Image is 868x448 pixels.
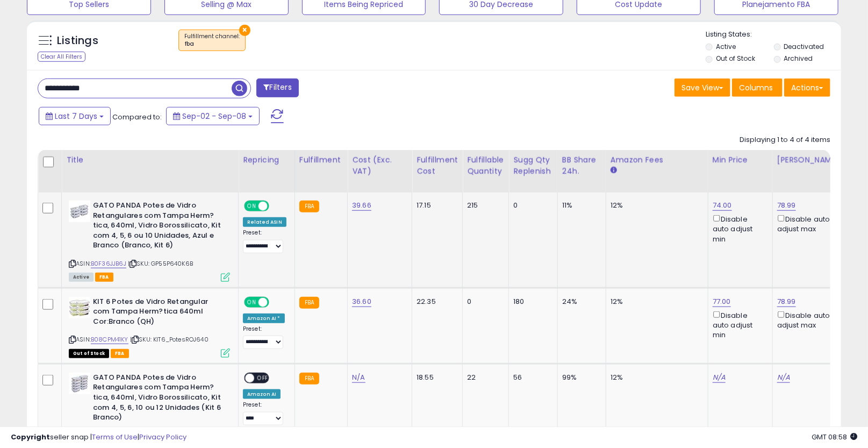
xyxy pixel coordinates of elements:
[11,432,50,442] strong: Copyright
[182,111,246,122] span: Sep-02 - Sep-08
[256,79,298,97] button: Filters
[777,296,796,307] a: 78.99
[513,297,549,307] div: 180
[611,201,700,210] div: 12%
[417,373,454,382] div: 18.55
[611,166,617,175] small: Amazon Fees.
[716,54,755,63] label: Out of Stock
[11,432,186,443] div: seller snap | |
[713,154,768,166] div: Min Price
[467,201,500,210] div: 215
[713,296,731,307] a: 77.00
[38,52,85,62] div: Clear All Filters
[784,54,813,63] label: Archived
[57,33,98,48] h5: Listings
[740,135,830,145] div: Displaying 1 to 4 of 4 items
[139,432,186,442] a: Privacy Policy
[675,79,730,97] button: Save View
[784,79,830,97] button: Actions
[611,154,704,166] div: Amazon Fees
[243,325,286,350] div: Preset:
[39,107,111,125] button: Last 7 Days
[611,373,700,382] div: 12%
[69,349,109,358] span: All listings that are currently out of stock and unavailable for purchase on Amazon
[777,200,796,211] a: 78.99
[254,374,271,383] span: OFF
[243,401,286,425] div: Preset:
[467,373,500,382] div: 22
[55,111,97,122] span: Last 7 Days
[245,297,259,307] span: ON
[166,107,260,125] button: Sep-02 - Sep-08
[93,201,224,253] b: GATO PANDA Potes de Vidro Retangulares com Tampa Herm?tica, 640ml, Vidro Borossilicato, Kit com 4...
[417,154,458,177] div: Fulfillment Cost
[777,372,790,383] a: N/A
[299,201,319,212] small: FBA
[417,297,454,307] div: 22.35
[95,273,113,282] span: FBA
[69,373,90,394] img: 41Wm+DUUcML._SL40_.jpg
[184,40,240,48] div: fba
[716,42,736,51] label: Active
[245,202,259,211] span: ON
[239,25,250,36] button: ×
[352,200,371,211] a: 39.66
[128,259,193,268] span: | SKU: GP55P640K6B
[706,30,841,40] p: Listing States:
[66,154,234,166] div: Title
[243,389,281,399] div: Amazon AI
[467,297,500,307] div: 0
[732,79,783,97] button: Columns
[93,373,224,425] b: GATO PANDA Potes de Vidro Retangulares com Tampa Herm?tica, 640ml, Vidro Borossilicato, Kit com 4...
[467,154,504,177] div: Fulfillable Quantity
[513,154,553,177] div: Sugg Qty Replenish
[268,297,285,307] span: OFF
[562,201,598,210] div: 11%
[299,297,319,309] small: FBA
[130,335,209,344] span: | SKU: KIT6_PotesROJ640
[352,296,371,307] a: 36.60
[93,297,224,330] b: KIT 6 Potes de Vidro Retangular com Tampa Herm?tica 640ml Cor:Branco (QH)
[713,309,764,340] div: Disable auto adjust min
[243,229,286,253] div: Preset:
[739,82,773,93] span: Columns
[352,154,407,177] div: Cost (Exc. VAT)
[243,217,286,227] div: Related ASIN
[91,259,126,268] a: B0F36JJB6J
[112,112,162,122] span: Compared to:
[812,432,857,442] span: 2025-09-16 08:58 GMT
[777,154,841,166] div: [PERSON_NAME]
[69,201,90,222] img: 41jLPbqlIDL._SL40_.jpg
[713,213,764,244] div: Disable auto adjust min
[784,42,824,51] label: Deactivated
[69,297,90,318] img: 410TXpgbRHL._SL40_.jpg
[562,297,598,307] div: 24%
[513,201,549,210] div: 0
[509,150,558,193] th: Please note that this number is a calculation based on your required days of coverage and your ve...
[111,349,129,358] span: FBA
[299,154,343,166] div: Fulfillment
[69,297,230,357] div: ASIN:
[611,297,700,307] div: 12%
[184,32,240,48] span: Fulfillment channel :
[417,201,454,210] div: 17.15
[243,314,285,323] div: Amazon AI *
[92,432,138,442] a: Terms of Use
[562,373,598,382] div: 99%
[352,372,365,383] a: N/A
[268,202,285,211] span: OFF
[713,200,732,211] a: 74.00
[69,201,230,280] div: ASIN:
[91,335,128,344] a: B08CPM41KY
[713,372,726,383] a: N/A
[513,373,549,382] div: 56
[69,273,94,282] span: All listings currently available for purchase on Amazon
[777,213,837,234] div: Disable auto adjust max
[562,154,601,177] div: BB Share 24h.
[299,373,319,385] small: FBA
[243,154,290,166] div: Repricing
[777,309,837,330] div: Disable auto adjust max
